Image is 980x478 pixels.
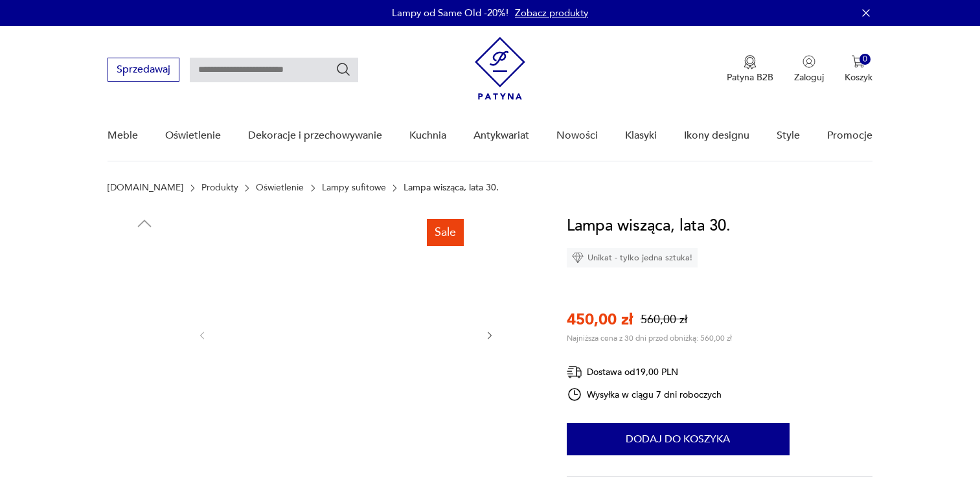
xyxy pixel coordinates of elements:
[803,55,815,68] img: Ikonka użytkownika
[567,364,722,380] div: Dostawa od 19,00 PLN
[322,183,386,193] a: Lampy sufitowe
[165,111,221,161] a: Oświetlenie
[108,66,179,75] a: Sprzedawaj
[845,55,872,84] button: 0Koszyk
[427,219,464,246] div: Sale
[221,214,471,455] img: Zdjęcie produktu Lampa wisząca, lata 30.
[567,387,722,402] div: Wysyłka w ciągu 7 dni roboczych
[108,58,179,82] button: Sprzedawaj
[567,248,698,267] div: Unikat - tylko jedna sztuka!
[108,323,181,396] img: Zdjęcie produktu Lampa wisząca, lata 30.
[201,183,238,193] a: Produkty
[567,309,633,330] p: 450,00 zł
[567,364,582,380] img: Ikona dostawy
[641,312,687,328] p: 560,00 zł
[727,55,773,84] button: Patyna B2B
[572,252,584,264] img: Ikona diamentu
[684,111,749,161] a: Ikony designu
[777,111,800,161] a: Style
[409,111,446,161] a: Kuchnia
[556,111,598,161] a: Nowości
[827,111,872,161] a: Promocje
[475,37,525,100] img: Patyna - sklep z meblami i dekoracjami vintage
[108,240,181,313] img: Zdjęcie produktu Lampa wisząca, lata 30.
[108,111,138,161] a: Meble
[108,183,183,193] a: [DOMAIN_NAME]
[794,71,824,84] p: Zaloguj
[860,54,871,65] div: 0
[727,55,773,84] a: Ikona medaluPatyna B2B
[473,111,529,161] a: Antykwariat
[256,183,304,193] a: Oświetlenie
[567,214,731,238] h1: Lampa wisząca, lata 30.
[845,71,872,84] p: Koszyk
[515,6,588,19] a: Zobacz produkty
[392,6,508,19] p: Lampy od Same Old -20%!
[404,183,499,193] p: Lampa wisząca, lata 30.
[625,111,657,161] a: Klasyki
[744,55,757,69] img: Ikona medalu
[248,111,382,161] a: Dekoracje i przechowywanie
[567,333,732,343] p: Najniższa cena z 30 dni przed obniżką: 560,00 zł
[852,55,865,68] img: Ikona koszyka
[336,62,351,77] button: Szukaj
[567,423,790,455] button: Dodaj do koszyka
[794,55,824,84] button: Zaloguj
[727,71,773,84] p: Patyna B2B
